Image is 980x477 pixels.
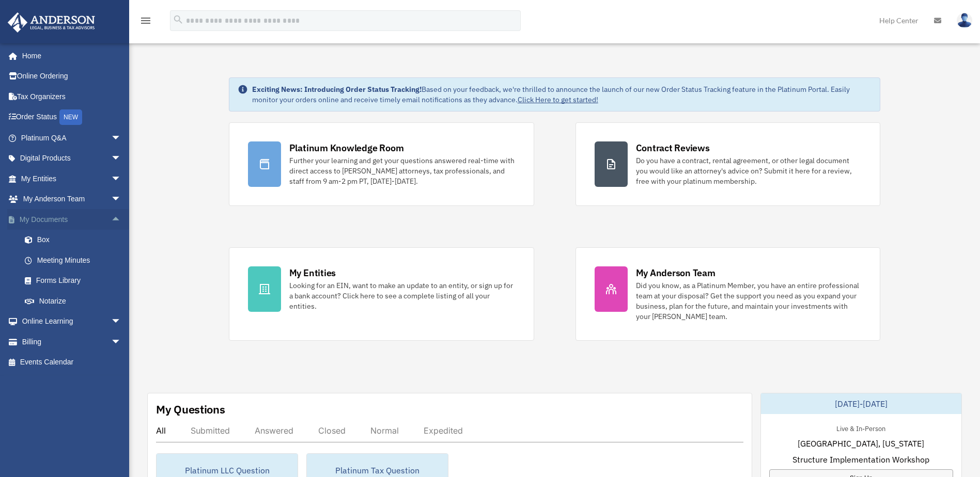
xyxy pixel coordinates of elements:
[111,331,132,353] span: arrow_drop_down
[289,280,515,311] div: Looking for an EIN, want to make an update to an entity, or sign up for a bank account? Click her...
[7,86,137,107] a: Tax Organizers
[191,425,230,436] div: Submitted
[5,12,98,33] img: Anderson Advisors Platinum Portal
[761,393,961,414] div: [DATE]-[DATE]
[957,13,972,28] img: User Pic
[252,85,422,94] strong: Exciting News: Introducing Order Status Tracking!
[111,189,132,210] span: arrow_drop_down
[111,148,132,169] span: arrow_drop_down
[173,14,184,25] i: search
[14,230,137,250] a: Box
[289,266,336,279] div: My Entities
[289,155,515,186] div: Further your learning and get your questions answered real-time with direct access to [PERSON_NAM...
[798,437,924,450] span: [GEOGRAPHIC_DATA], [US_STATE]
[7,128,137,148] a: Platinum Q&Aarrow_drop_down
[318,425,346,436] div: Closed
[828,422,894,433] div: Live & In-Person
[7,148,137,169] a: Digital Productsarrow_drop_down
[255,425,293,436] div: Answered
[252,84,872,105] div: Based on your feedback, we're thrilled to announce the launch of our new Order Status Tracking fe...
[792,453,929,466] span: Structure Implementation Workshop
[59,109,82,125] div: NEW
[139,14,152,27] i: menu
[7,189,137,210] a: My Anderson Teamarrow_drop_down
[139,18,152,27] a: menu
[575,247,881,341] a: My Anderson Team Did you know, as a Platinum Member, you have an entire professional team at your...
[156,402,225,417] div: My Questions
[111,128,132,149] span: arrow_drop_down
[156,425,166,436] div: All
[7,311,137,332] a: Online Learningarrow_drop_down
[7,168,137,189] a: My Entitiesarrow_drop_down
[518,95,598,104] a: Click Here to get started!
[229,247,534,341] a: My Entities Looking for an EIN, want to make an update to an entity, or sign up for a bank accoun...
[575,122,881,206] a: Contract Reviews Do you have a contract, rental agreement, or other legal document you would like...
[7,209,137,230] a: My Documentsarrow_drop_up
[424,425,463,436] div: Expedited
[7,352,137,373] a: Events Calendar
[14,250,137,271] a: Meeting Minutes
[636,155,862,186] div: Do you have a contract, rental agreement, or other legal document you would like an attorney's ad...
[636,141,710,154] div: Contract Reviews
[14,271,137,291] a: Forms Library
[636,266,715,279] div: My Anderson Team
[111,311,132,332] span: arrow_drop_down
[229,122,534,206] a: Platinum Knowledge Room Further your learning and get your questions answered real-time with dire...
[111,168,132,189] span: arrow_drop_down
[7,45,132,66] a: Home
[370,425,399,436] div: Normal
[7,66,137,87] a: Online Ordering
[14,291,137,311] a: Notarize
[636,280,862,322] div: Did you know, as a Platinum Member, you have an entire professional team at your disposal? Get th...
[7,331,137,352] a: Billingarrow_drop_down
[111,209,132,230] span: arrow_drop_up
[289,141,404,154] div: Platinum Knowledge Room
[7,107,137,128] a: Order StatusNEW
